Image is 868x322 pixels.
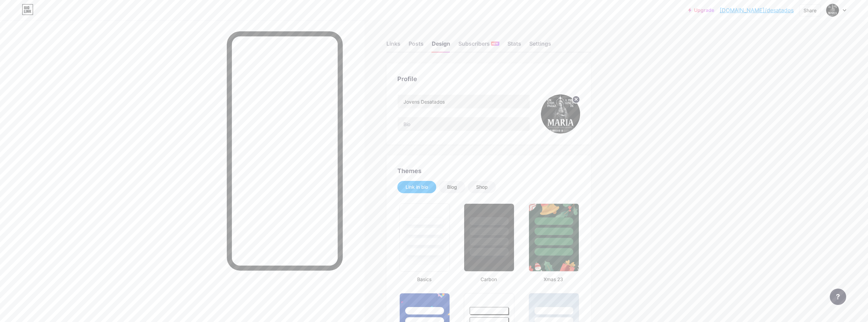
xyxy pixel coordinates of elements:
[397,166,580,175] div: Themes
[462,276,515,283] div: Carbon
[688,7,714,13] a: Upgrade
[507,40,521,52] div: Stats
[398,95,530,108] input: Name
[541,94,580,134] img: desatados
[409,40,424,52] div: Posts
[826,4,839,17] img: desatados
[398,117,530,131] input: Bio
[458,40,499,52] div: Subscribers
[492,42,498,46] span: NEW
[527,276,580,283] div: Xmas 23
[386,40,400,52] div: Links
[406,184,428,190] div: Link in bio
[476,184,488,190] div: Shop
[447,184,457,190] div: Blog
[397,74,580,83] div: Profile
[720,6,794,14] a: [DOMAIN_NAME]/desatados
[397,276,451,283] div: Basics
[432,40,450,52] div: Design
[529,40,551,52] div: Settings
[804,7,816,14] div: Share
